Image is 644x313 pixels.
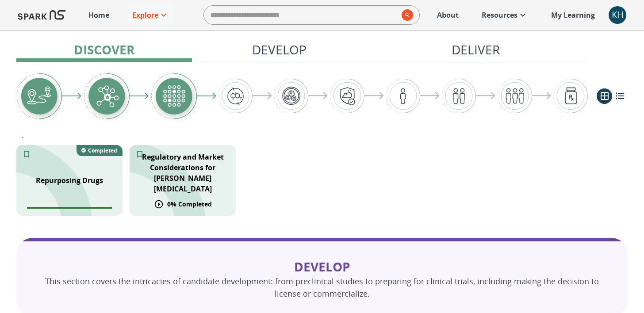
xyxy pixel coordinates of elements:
img: arrow-right [420,92,440,100]
div: KH [609,6,626,24]
span: Module completion progress of user [27,207,112,209]
button: grid view [597,88,612,104]
div: SPARK NS branding pattern [130,145,236,216]
button: account of current user [609,6,626,24]
img: arrow-right [364,92,384,100]
button: search [398,6,413,24]
a: About [433,5,463,25]
a: Home [84,5,114,25]
p: Repurposing Drugs [36,175,103,186]
img: arrow-right [476,92,495,100]
p: About [437,10,459,20]
p: Explore [132,10,158,20]
img: arrow-right [253,92,272,100]
p: Resources [482,10,517,20]
p: This section covers the intricacies of candidate development: from preclinical studies to prepari... [45,275,599,300]
svg: Add to My Learning [22,150,31,159]
a: Resources [477,5,533,25]
p: 0 % Completed [167,199,212,209]
p: Discover [74,40,134,59]
img: arrow-right [62,93,81,99]
button: list view [612,88,628,104]
p: Regulatory and Market Considerations for [PERSON_NAME][MEDICAL_DATA] [135,152,230,194]
p: Develop [252,40,307,59]
p: My Learning [551,10,595,20]
img: arrow-right [308,92,328,100]
p: Home [88,10,109,20]
div: SPARK NS branding pattern [16,145,123,216]
p: Deliver [452,40,500,59]
img: arrow-right [130,93,149,99]
p: Completed [88,147,117,154]
svg: Add to My Learning [135,150,144,159]
div: Graphic showing the progression through the Discover, Develop, and Deliver pipeline, highlighting... [16,73,588,119]
img: arrow-right [532,92,552,100]
p: Develop [45,258,599,275]
img: Logo of SPARK at Stanford [18,4,65,26]
a: Explore [128,5,173,25]
img: arrow-right [197,93,216,99]
a: My Learning [547,5,600,25]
